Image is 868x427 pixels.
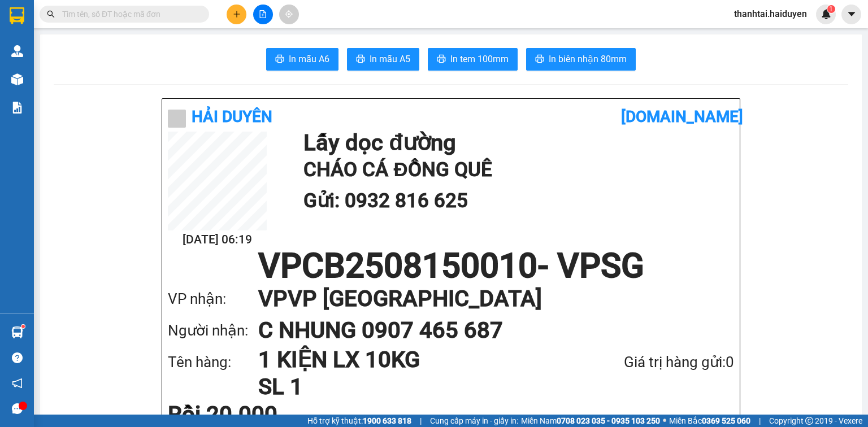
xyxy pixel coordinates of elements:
h1: C NHUNG 0907 465 687 [258,315,711,346]
span: copyright [805,417,813,425]
span: ⚪️ [663,419,666,423]
div: Rồi 20.000 [168,403,355,426]
button: caret-down [841,5,861,24]
span: printer [535,54,544,65]
span: printer [275,54,284,65]
h1: Gửi: 0932 816 625 [303,185,728,216]
div: Người nhận: [168,319,258,342]
img: logo-vxr [10,7,24,24]
b: [DOMAIN_NAME] [621,107,743,126]
h1: Lấy dọc đường [303,132,728,154]
button: aim [279,5,299,24]
h1: VP VP [GEOGRAPHIC_DATA] [258,283,711,315]
button: printerIn biên nhận 80mm [526,48,636,71]
span: Miền Bắc [669,415,750,427]
span: notification [12,378,23,389]
img: warehouse-icon [11,45,23,57]
span: file-add [259,10,267,18]
span: plus [233,10,241,18]
h1: SL 1 [258,373,564,400]
span: thanhtai.haiduyen [725,7,816,21]
div: VP nhận: [168,287,258,311]
input: Tìm tên, số ĐT hoặc mã đơn [62,8,196,20]
strong: 1900 633 818 [363,416,411,425]
div: Giá trị hàng gửi: 0 [564,351,734,374]
span: aim [285,10,293,18]
span: message [12,403,23,414]
strong: 0708 023 035 - 0935 103 250 [557,416,660,425]
h1: 1 KIỆN LX 10KG [258,346,564,373]
span: In biên nhận 80mm [549,52,627,66]
span: Miền Nam [521,415,660,427]
sup: 1 [21,325,25,328]
h2: [DATE] 06:19 [168,230,267,249]
div: Tên hàng: [168,351,258,374]
img: warehouse-icon [11,326,23,338]
button: file-add [253,5,273,24]
span: Cung cấp máy in - giấy in: [430,415,518,427]
span: question-circle [12,352,23,363]
span: | [759,415,761,427]
span: In mẫu A6 [289,52,329,66]
span: In tem 100mm [450,52,509,66]
sup: 1 [827,5,835,13]
span: caret-down [847,9,857,19]
span: In mẫu A5 [370,52,410,66]
img: solution-icon [11,102,23,114]
h2: CHÁO CÁ ĐỒNG QUÊ [303,154,728,185]
img: icon-new-feature [821,9,831,19]
span: search [47,10,55,18]
span: 1 [829,5,833,13]
b: Hải Duyên [192,107,272,126]
span: Hỗ trợ kỹ thuật: [307,415,411,427]
strong: 0369 525 060 [702,416,750,425]
button: plus [227,5,246,24]
span: printer [437,54,446,65]
span: printer [356,54,365,65]
img: warehouse-icon [11,73,23,85]
span: | [420,415,422,427]
button: printerIn mẫu A5 [347,48,419,71]
button: printerIn tem 100mm [428,48,518,71]
h1: VPCB2508150010 - VPSG [168,249,734,283]
button: printerIn mẫu A6 [266,48,338,71]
